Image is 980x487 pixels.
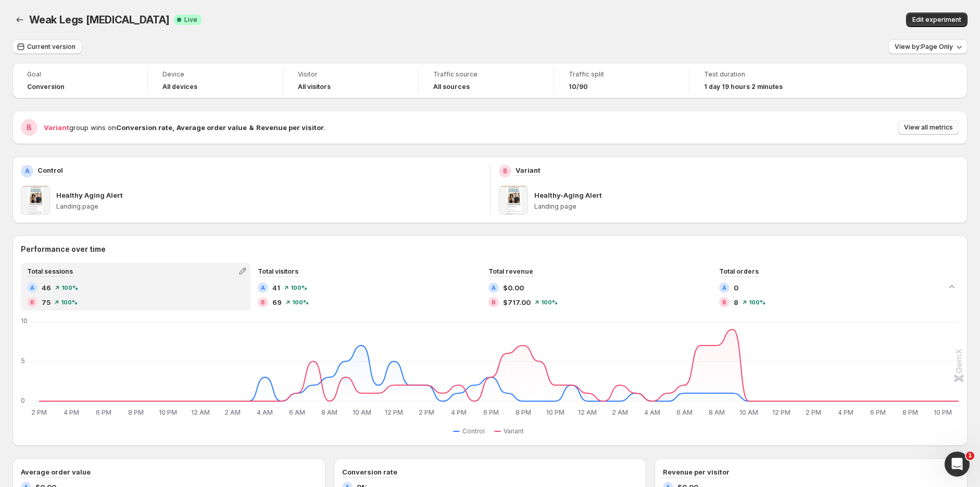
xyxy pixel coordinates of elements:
[272,297,282,307] span: 69
[261,299,265,305] h2: B
[159,408,178,416] text: 10 PM
[494,425,528,438] button: Variant
[838,408,853,416] text: 4 PM
[534,190,602,200] p: Healthy-Aging Alert
[272,283,280,293] span: 41
[184,16,197,24] span: Live
[734,297,738,307] span: 8
[704,83,783,91] span: 1 day 19 hours 2 minutes
[56,190,123,200] p: Healthy Aging Alert
[772,408,790,416] text: 12 PM
[906,12,968,27] button: Edit experiment
[61,299,78,305] span: 100 %
[257,408,273,416] text: 4 AM
[342,467,397,477] h3: Conversion rate
[292,299,309,305] span: 100 %
[740,408,759,416] text: 10 AM
[462,427,485,435] span: Control
[579,408,597,416] text: 12 AM
[483,408,499,416] text: 6 PM
[30,299,34,305] h2: B
[870,408,886,416] text: 6 PM
[162,69,268,92] a: DeviceAll devices
[722,299,726,305] h2: B
[966,452,974,460] span: 1
[27,43,76,51] span: Current version
[945,279,959,294] button: Collapse chart
[722,285,726,291] h2: A
[249,123,254,132] strong: &
[321,408,337,416] text: 8 AM
[162,83,197,91] h4: All devices
[21,467,91,477] h3: Average order value
[162,70,268,79] span: Device
[734,283,738,293] span: 0
[451,408,467,416] text: 4 PM
[902,408,918,416] text: 8 PM
[21,396,25,404] text: 0
[516,165,541,175] p: Variant
[42,297,51,307] span: 75
[12,40,82,54] button: Current version
[433,69,539,92] a: Traffic sourceAll sources
[676,408,693,416] text: 6 AM
[289,408,305,416] text: 6 AM
[704,70,810,79] span: Test duration
[37,165,63,175] p: Control
[298,83,331,91] h4: All visitors
[499,186,528,215] img: Healthy-Aging Alert
[433,83,470,91] h4: All sources
[492,299,496,305] h2: B
[704,69,810,92] a: Test duration1 day 19 hours 2 minutes
[56,202,482,211] p: Landing page
[42,283,51,293] span: 46
[353,408,371,416] text: 10 AM
[25,167,30,175] h2: A
[912,16,961,24] span: Edit experiment
[719,267,759,275] span: Total orders
[30,285,34,291] h2: A
[29,14,170,26] span: Weak Legs [MEDICAL_DATA]
[806,408,821,416] text: 2 PM
[612,408,628,416] text: 2 AM
[503,167,507,175] h2: B
[504,427,524,435] span: Variant
[21,244,959,254] h2: Performance over time
[256,123,324,132] strong: Revenue per visitor
[503,283,524,293] span: $0.00
[569,69,674,92] a: Traffic split10/90
[503,297,531,307] span: $717.00
[488,267,533,275] span: Total revenue
[27,70,133,79] span: Goal
[261,285,265,291] h2: A
[904,123,953,132] span: View all metrics
[541,299,558,305] span: 100 %
[191,408,210,416] text: 12 AM
[21,357,25,365] text: 5
[492,285,496,291] h2: A
[258,267,298,275] span: Total visitors
[116,123,172,132] strong: Conversion rate
[96,408,111,416] text: 6 PM
[44,123,69,132] span: Variant
[945,452,970,477] iframe: Intercom live chat
[895,43,953,51] span: View by: Page Only
[27,83,65,91] span: Conversion
[27,122,32,133] h2: B
[569,70,674,79] span: Traffic split
[569,83,588,91] span: 10/90
[21,186,50,215] img: Healthy Aging Alert
[419,408,434,416] text: 2 PM
[27,69,133,92] a: GoalConversion
[934,408,952,416] text: 10 PM
[27,267,73,275] span: Total sessions
[224,408,241,416] text: 2 AM
[128,408,144,416] text: 8 PM
[546,408,564,416] text: 10 PM
[385,408,403,416] text: 12 PM
[433,70,539,79] span: Traffic source
[898,120,959,135] button: View all metrics
[21,317,28,325] text: 10
[64,408,79,416] text: 4 PM
[172,123,174,132] strong: ,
